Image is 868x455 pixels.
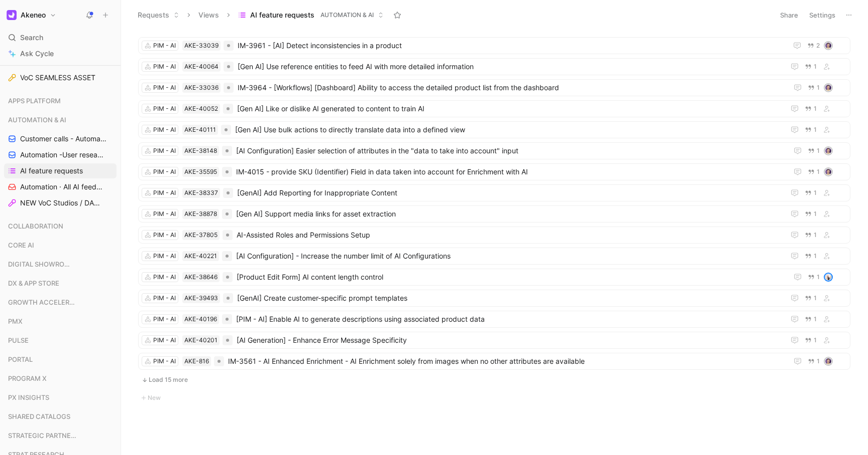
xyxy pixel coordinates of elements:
div: PORTAL [4,352,117,370]
button: 1 [803,103,819,114]
div: AKE-38337 [184,188,218,198]
span: PX INSIGHTS [8,392,49,402]
button: 1 [803,61,819,72]
div: STRATEGIC PARTNERSHIP [4,428,117,446]
div: AUTOMATION & AICustomer calls - Automation ([PERSON_NAME])Automation -User research per projectAI... [4,112,117,210]
span: STRATEGIC PARTNERSHIP [8,430,78,440]
span: 1 [817,274,820,280]
button: 1 [803,314,819,325]
a: PIM - AIAKE-40201[AI Generation] - Enhance Error Message Specificity1 [138,332,850,349]
div: PX INSIGHTS [4,390,117,408]
div: AKE-33036 [184,83,219,93]
span: IM-3561 - AI Enhanced Enrichment - AI Enrichment solely from images when no other attributes are ... [228,355,784,367]
div: AKE-40052 [184,104,218,114]
div: PIM - AI [153,125,176,135]
span: VoC SEAMLESS ASSET [20,73,95,83]
div: AKE-40196 [184,314,217,324]
span: Automation -User research per project [20,150,105,160]
button: 1 [803,208,819,219]
span: 1 [814,190,817,196]
button: 1 [806,82,822,93]
button: 1 [803,230,819,241]
div: AKE-816 [184,356,209,366]
button: Settings [805,8,840,22]
a: PIM - AIAKE-38878[Gen AI] Support media links for asset extraction1 [138,205,850,222]
div: PIM - AI [153,209,176,219]
div: PIM - AI [153,146,176,156]
div: PIM - AI [153,230,176,240]
span: Search [20,32,43,44]
div: PULSE [4,333,117,348]
span: COLLABORATION [8,221,63,231]
a: PIM - AIAKE-39493[GenAI] Create customer-specific prompt templates1 [138,290,850,307]
span: [AI Configuration] - Increase the number limit of AI Configurations [236,250,785,262]
div: APPS PLATFORM [4,93,117,111]
div: PROGRAM X [4,371,117,389]
div: DX & APP STORE [4,276,117,291]
a: PIM - AIAKE-40052[Gen AI] Like or dislike AI generated to content to train AI1 [138,100,850,117]
button: 1 [803,293,819,304]
span: PULSE [8,335,29,345]
button: Requests [133,8,184,23]
button: Share [776,8,803,22]
span: 2 [816,43,820,49]
div: COLLABORATION [4,218,117,237]
a: VoC SEAMLESS ASSET [4,70,117,85]
a: PIM - AIAKE-40221[AI Configuration] - Increase the number limit of AI Configurations1 [138,248,850,265]
span: 1 [814,211,817,217]
div: AKE-39493 [184,293,218,303]
div: APPS PLATFORM [4,93,117,108]
span: AUTOMATION & AI [8,115,66,125]
div: DX & APP STORE [4,276,117,294]
span: [AI Configuration] Easier selection of attributes in the "data to take into account" input [236,145,784,157]
span: IM-3961 - [AI] Detect inconsistencies in a product [238,40,783,52]
span: SHARED CATALOGS [8,411,70,421]
span: 1 [817,148,820,154]
button: 1 [803,251,819,262]
button: AkeneoAkeneo [4,8,59,22]
div: PIM - AI [153,41,176,51]
div: PIM - AI [153,335,176,345]
a: PIM - AIAKE-37805AI-Assisted Roles and Permissions Setup1 [138,226,850,244]
span: [Gen AI] Use bulk actions to directly translate data into a defined view [235,124,785,136]
span: DIGITAL SHOWROOM [8,259,75,269]
img: avatar [825,42,832,49]
div: PX INSIGHTS [4,390,117,405]
button: 1 [803,187,819,198]
button: 1 [806,272,822,283]
a: Automation -User research per project [4,147,117,162]
img: Akeneo [7,10,17,20]
a: PIM - AIAKE-35595IM-4015 - provide SKU (Identifier) Field in data taken into account for Enrichme... [138,163,850,180]
span: 1 [814,127,817,133]
div: PIM - AI [153,251,176,261]
a: PIM - AIAKE-33036IM-3964 - [Workflows] [Dashboard] Ability to access the detailed product list fr... [138,79,850,96]
button: AI feature requestsAUTOMATION & AI [234,8,388,23]
button: New [137,392,851,404]
a: Ask Cycle [4,46,117,61]
div: PMX [4,314,117,329]
a: AI feature requests [4,163,117,178]
span: Automation · All AI feedbacks [20,182,104,192]
span: AI feature requests [20,166,83,176]
span: AI-Assisted Roles and Permissions Setup [237,229,781,241]
div: PIM - AI [153,83,176,93]
div: PIM - AI [153,356,176,366]
a: PIM - AIAKE-38148[AI Configuration] Easier selection of attributes in the "data to take into acco... [138,142,850,159]
div: AKE-37805 [184,230,218,240]
span: [AI Generation] - Enhance Error Message Specificity [237,334,785,346]
span: NEW VoC Studios / DAM & Automation [20,198,105,208]
span: PORTAL [8,354,33,364]
div: COLLABORATION [4,218,117,234]
div: PIM - AI [153,293,176,303]
span: CORE AI [8,240,34,250]
a: PIM - AIAKE-33039IM-3961 - [AI] Detect inconsistencies in a product2avatar [138,37,850,54]
span: 1 [814,337,817,343]
span: IM-4015 - provide SKU (Identifier) Field in data taken into account for Enrichment with AI [236,166,784,178]
div: PULSE [4,333,117,351]
div: PIM - AI [153,62,176,72]
img: avatar [825,84,832,91]
button: Views [194,8,224,23]
span: [Gen AI] Support media links for asset extraction [236,208,785,220]
div: PROGRAM X [4,371,117,386]
div: DIGITAL SHOWROOM [4,257,117,272]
